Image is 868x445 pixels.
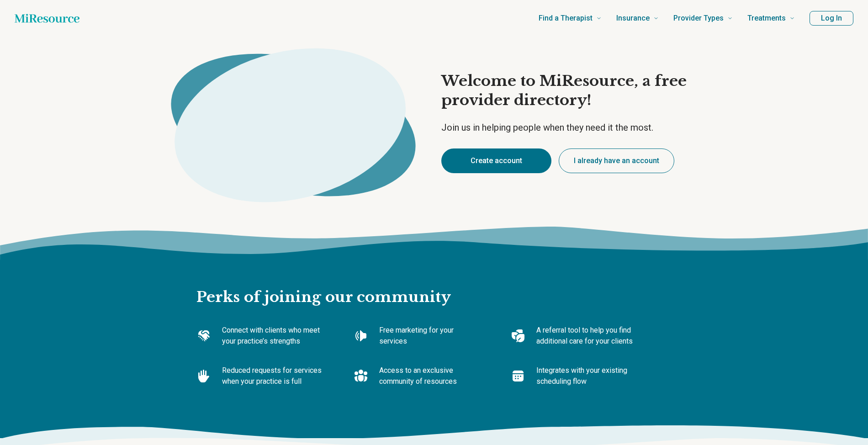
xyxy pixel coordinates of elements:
[673,12,724,25] span: Provider Types
[536,325,639,347] p: A referral tool to help you find additional care for your clients
[810,11,853,26] button: Log In
[441,148,551,173] button: Create account
[15,9,79,27] a: Home page
[222,325,324,347] p: Connect with clients who meet your practice’s strengths
[379,325,482,347] p: Free marketing for your services
[616,12,650,25] span: Insurance
[222,365,324,387] p: Reduced requests for services when your practice is full
[441,72,712,110] h1: Welcome to MiResource, a free provider directory!
[747,12,786,25] span: Treatments
[379,365,482,387] p: Access to an exclusive community of resources
[539,12,593,25] span: Find a Therapist
[536,365,639,387] p: Integrates with your existing scheduling flow
[196,259,672,307] h2: Perks of joining our community
[559,148,674,173] button: I already have an account
[441,121,712,134] p: Join us in helping people when they need it the most.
